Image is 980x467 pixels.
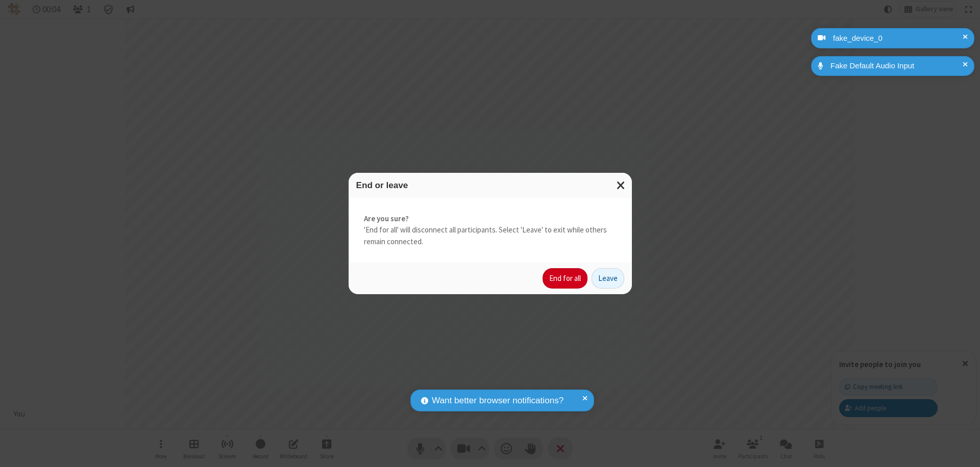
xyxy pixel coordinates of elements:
[827,60,967,72] div: Fake Default Audio Input
[364,213,617,225] strong: Are you sure?
[356,180,624,190] h3: End or leave
[432,394,563,407] span: Want better browser notifications?
[543,268,587,289] button: End for all
[349,198,632,263] div: 'End for all' will disconnect all participants. Select 'Leave' to exit while others remain connec...
[829,33,967,44] div: fake_device_0
[592,268,624,289] button: Leave
[610,173,632,198] button: Close modal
